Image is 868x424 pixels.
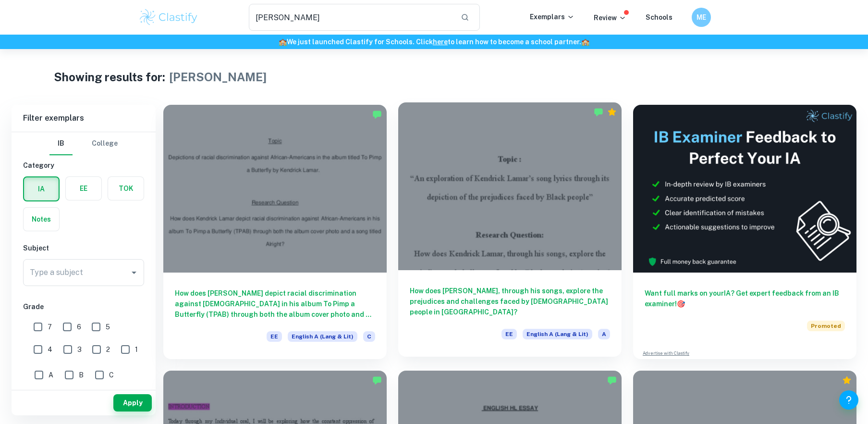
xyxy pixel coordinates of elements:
h6: We just launched Clastify for Schools. Click to learn how to become a school partner. [2,37,866,47]
span: EE [267,331,282,342]
a: Advertise with Clastify [643,350,689,357]
div: Premium [607,107,617,117]
span: 6 [77,322,81,332]
h1: Showing results for: [54,68,165,86]
button: TOK [108,177,144,200]
h1: [PERSON_NAME] [169,68,267,86]
h6: Filter exemplars [12,105,156,132]
div: Premium [842,375,852,385]
span: 2 [106,344,110,355]
span: 🏫 [279,38,287,46]
span: Promoted [807,321,845,331]
h6: ME [696,12,707,23]
input: Search for any exemplars... [249,4,453,31]
span: EE [501,329,517,339]
span: English A (Lang & Lit) [288,331,357,342]
p: Review [594,12,626,23]
span: A [49,370,53,380]
h6: Category [23,160,144,171]
span: 5 [106,322,110,332]
img: Marked [594,107,603,117]
button: Help and Feedback [839,390,858,410]
span: 4 [48,344,52,355]
button: EE [66,177,101,200]
span: 3 [77,344,82,355]
button: IB [49,132,73,155]
span: B [79,370,84,380]
span: 1 [135,344,138,355]
h6: Grade [23,301,144,312]
img: Clastify logo [138,8,199,27]
h6: How does [PERSON_NAME] depict racial discrimination against [DEMOGRAPHIC_DATA] in his album To Pi... [175,288,375,320]
a: How does [PERSON_NAME], through his songs, explore the prejudices and challenges faced by [DEMOGR... [398,105,622,359]
span: 🏫 [581,38,589,46]
img: Marked [372,375,382,385]
img: Thumbnail [633,105,856,273]
span: C [363,331,375,342]
a: Schools [646,13,672,21]
button: Apply [113,394,152,412]
a: here [433,38,448,46]
button: ME [692,8,711,27]
button: Open [127,266,141,279]
button: IA [24,177,59,200]
a: How does [PERSON_NAME] depict racial discrimination against [DEMOGRAPHIC_DATA] in his album To Pi... [163,105,387,359]
h6: Want full marks on your IA ? Get expert feedback from an IB examiner! [645,288,845,309]
span: English A (Lang & Lit) [523,329,592,339]
img: Marked [372,110,382,119]
h6: Subject [23,243,144,253]
span: C [109,370,114,380]
img: Marked [607,375,617,385]
button: College [92,132,118,155]
h6: How does [PERSON_NAME], through his songs, explore the prejudices and challenges faced by [DEMOGR... [410,286,610,317]
p: Exemplars [530,12,575,22]
button: Notes [24,208,59,231]
a: Want full marks on yourIA? Get expert feedback from an IB examiner!PromotedAdvertise with Clastify [633,105,856,359]
span: 🎯 [677,300,685,308]
span: 7 [48,322,52,332]
span: A [598,329,610,339]
div: Filter type choice [49,132,118,155]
